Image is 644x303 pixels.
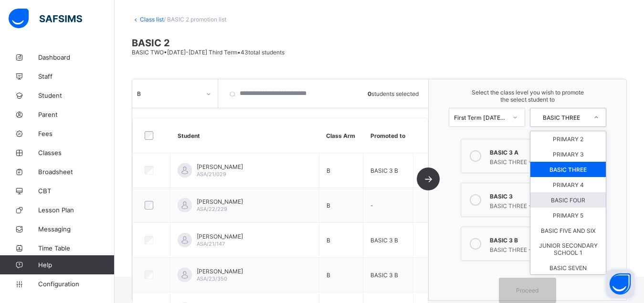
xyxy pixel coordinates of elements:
[327,202,330,209] span: B
[38,206,115,214] span: Lesson Plan
[368,90,419,97] span: students selected
[530,238,606,260] div: JUNIOR SECONDARY SCHOOL 1
[370,237,398,244] span: BASIC 3 B
[319,118,363,153] th: Class Arm
[38,111,115,118] span: Parent
[38,261,114,269] span: Help
[490,156,589,166] div: BASIC THREE - A
[170,118,319,153] th: Student
[197,163,243,170] span: [PERSON_NAME]
[140,16,164,23] a: Class list
[197,268,243,275] span: [PERSON_NAME]
[327,167,330,174] span: B
[490,146,589,156] div: BASIC 3 A
[490,200,589,209] div: BASIC THREE -
[363,118,413,153] th: Promoted to
[38,73,115,80] span: Staff
[197,233,243,240] span: [PERSON_NAME]
[490,234,589,244] div: BASIC 3 B
[197,240,225,247] span: ASA/21/147
[438,89,617,103] span: Select the class level you wish to promote the select student to
[370,272,398,279] span: BASIC 3 B
[38,168,115,176] span: Broadsheet
[137,90,201,97] div: B
[132,49,285,56] span: BASIC TWO • [DATE]-[DATE] Third Term • 43 total students
[530,146,606,162] div: PRIMARY 3
[327,272,330,279] span: B
[164,16,226,23] span: / BASIC 2 promotion list
[38,244,115,252] span: Time Table
[38,225,115,233] span: Messaging
[535,114,588,121] div: BASIC THREE
[132,37,627,49] span: BASIC 2
[530,260,606,275] div: BASIC SEVEN
[327,237,330,244] span: B
[38,280,114,288] span: Configuration
[490,244,589,253] div: BASIC THREE - B
[9,9,82,29] img: safsims
[38,92,115,99] span: Student
[368,90,371,97] b: 0
[530,162,606,177] div: BASIC THREE
[197,275,227,282] span: ASA/23/350
[38,130,115,137] span: Fees
[530,131,606,146] div: PRIMARY 2
[38,149,115,157] span: Classes
[530,192,606,208] div: BASIC FOUR
[516,287,538,294] span: Proceed
[606,270,634,298] button: Open asap
[530,177,606,192] div: PRIMARY 4
[370,202,373,209] span: -
[197,206,227,212] span: ASA/22/229
[490,190,589,200] div: BASIC 3
[197,171,226,178] span: ASA/21/029
[38,187,115,195] span: CBT
[197,198,243,205] span: [PERSON_NAME]
[530,208,606,223] div: PRIMARY 5
[370,167,398,174] span: BASIC 3 B
[454,114,507,121] div: First Term [DATE]-[DATE]
[530,223,606,238] div: BASIC FIVE AND SIX
[38,53,115,61] span: Dashboard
